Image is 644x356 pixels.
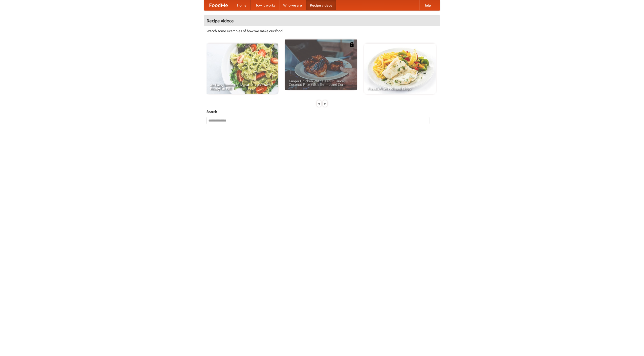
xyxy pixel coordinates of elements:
[251,0,279,10] a: How it works
[210,83,274,90] span: An Easy, Summery Tomato Pasta That's Ready for Fall
[204,16,440,26] h4: Recipe videos
[317,100,321,107] div: «
[207,44,278,94] a: An Easy, Summery Tomato Pasta That's Ready for Fall
[349,42,354,47] img: 483408.png
[419,0,435,10] a: Help
[233,0,251,10] a: Home
[306,0,336,10] a: Recipe videos
[364,44,436,94] a: French Fries Fish and Chips
[323,100,327,107] div: »
[368,87,432,90] span: French Fries Fish and Chips
[207,109,437,114] h5: Search
[207,28,437,33] p: Watch some examples of how we make our food!
[279,0,306,10] a: Who we are
[204,0,233,10] a: FoodMe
